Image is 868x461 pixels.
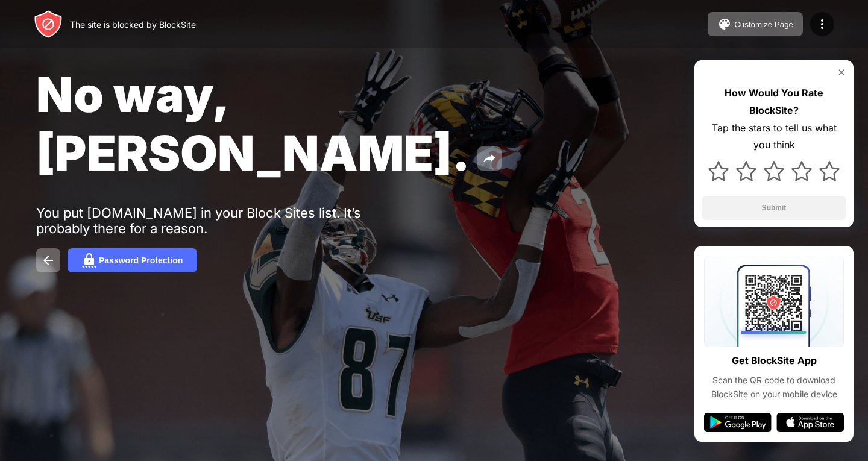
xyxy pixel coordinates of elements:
[791,161,812,181] img: star.svg
[68,248,197,272] button: Password Protection
[34,10,63,39] img: header-logo.svg
[99,256,183,265] div: Password Protection
[776,413,844,432] img: app-store.svg
[819,161,840,181] img: star.svg
[732,352,817,369] div: Get BlockSite App
[815,17,829,31] img: menu-icon.svg
[736,161,756,181] img: star.svg
[36,205,409,236] div: You put [DOMAIN_NAME] in your Block Sites list. It’s probably there for a reason.
[717,17,732,31] img: pallet.svg
[704,374,844,401] div: Scan the QR code to download BlockSite on your mobile device
[702,84,846,119] div: How Would You Rate BlockSite?
[704,413,772,432] img: google-play.svg
[41,253,55,268] img: back.svg
[82,253,96,268] img: password.svg
[702,119,846,154] div: Tap the stars to tell us what you think
[764,161,784,181] img: star.svg
[708,12,803,36] button: Customize Page
[70,19,196,30] div: The site is blocked by BlockSite
[837,67,846,77] img: rate-us-close.svg
[708,161,729,181] img: star.svg
[36,65,470,182] span: No way, [PERSON_NAME].
[702,196,846,220] button: Submit
[734,20,793,29] div: Customize Page
[482,151,497,166] img: share.svg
